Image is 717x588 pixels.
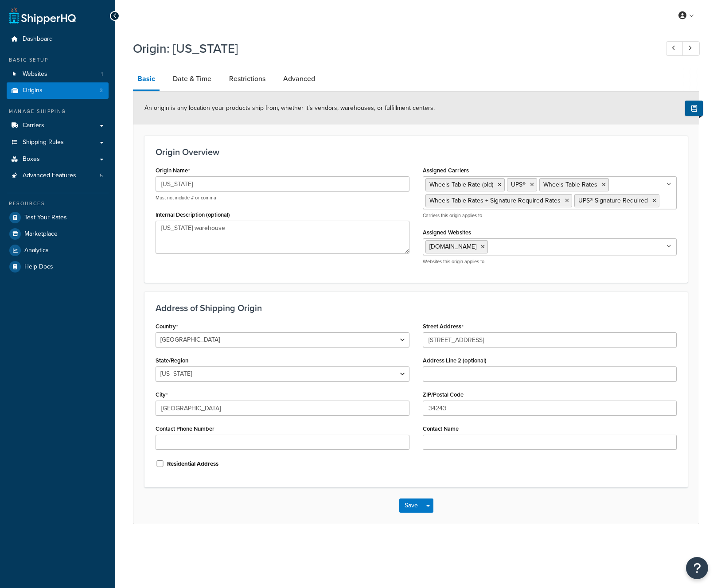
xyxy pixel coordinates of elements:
[225,68,270,90] a: Restrictions
[7,259,109,275] a: Help Docs
[7,82,109,99] li: Origins
[7,200,109,207] div: Resources
[133,40,650,57] h1: Origin: [US_STATE]
[23,156,40,163] span: Boxes
[399,498,423,513] button: Save
[156,391,168,398] label: City
[578,196,648,205] span: UPS® Signature Required
[511,180,526,189] span: UPS®
[7,66,109,82] li: Websites
[24,263,53,271] span: Help Docs
[100,172,103,179] span: 5
[7,134,109,151] a: Shipping Rules
[279,68,320,90] a: Advanced
[156,147,677,157] h3: Origin Overview
[423,357,487,364] label: Address Line 2 (optional)
[23,139,64,146] span: Shipping Rules
[423,425,459,432] label: Contact Name
[167,460,218,468] label: Residential Address
[24,214,67,222] span: Test Your Rates
[24,247,49,254] span: Analytics
[23,87,43,94] span: Origins
[23,122,44,129] span: Carriers
[7,242,109,258] a: Analytics
[144,103,435,113] span: An origin is any location your products ship from, whether it’s vendors, warehouses, or fulfillme...
[156,357,188,364] label: State/Region
[101,70,103,78] span: 1
[682,41,700,56] a: Next Record
[686,557,708,579] button: Open Resource Center
[7,167,109,184] a: Advanced Features5
[429,196,561,205] span: Wheels Table Rates + Signature Required Rates
[7,151,109,167] a: Boxes
[7,31,109,47] a: Dashboard
[423,229,471,236] label: Assigned Websites
[100,87,103,94] span: 3
[666,41,683,56] a: Previous Record
[168,68,216,90] a: Date & Time
[156,195,409,201] p: Must not include # or comma
[156,167,190,174] label: Origin Name
[7,56,109,64] div: Basic Setup
[543,180,597,189] span: Wheels Table Rates
[423,323,464,330] label: Street Address
[7,167,109,184] li: Advanced Features
[423,167,469,174] label: Assigned Carriers
[156,221,409,253] textarea: [US_STATE] warehouse
[429,242,476,251] span: [DOMAIN_NAME]
[156,425,214,432] label: Contact Phone Number
[156,211,230,218] label: Internal Description (optional)
[7,117,109,134] a: Carriers
[423,258,677,265] p: Websites this origin applies to
[685,101,703,116] button: Show Help Docs
[7,108,109,115] div: Manage Shipping
[7,82,109,99] a: Origins3
[156,303,677,313] h3: Address of Shipping Origin
[7,66,109,82] a: Websites1
[24,230,58,238] span: Marketplace
[23,35,53,43] span: Dashboard
[429,180,493,189] span: Wheels Table Rate (old)
[7,210,109,226] a: Test Your Rates
[423,391,464,398] label: ZIP/Postal Code
[156,323,178,330] label: Country
[23,70,47,78] span: Websites
[423,212,677,219] p: Carriers this origin applies to
[133,68,160,91] a: Basic
[23,172,76,179] span: Advanced Features
[7,226,109,242] a: Marketplace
